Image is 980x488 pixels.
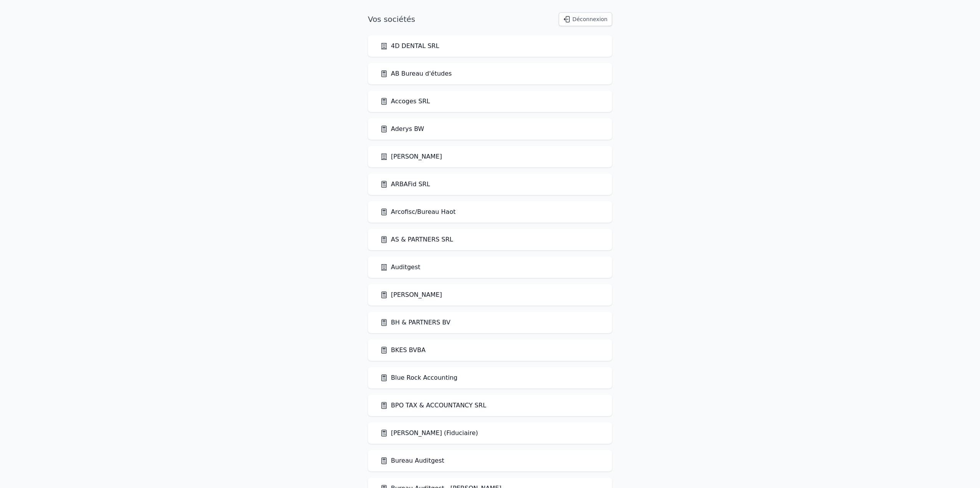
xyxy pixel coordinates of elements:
[368,14,415,25] h1: Vos sociétés
[380,346,425,355] a: BKES BVBA
[380,235,453,244] a: AS & PARTNERS SRL
[380,152,442,161] a: [PERSON_NAME]
[380,263,420,272] a: Auditgest
[380,428,478,438] a: [PERSON_NAME] (Fiduciaire)
[380,456,444,465] a: Bureau Auditgest
[380,290,442,299] a: [PERSON_NAME]
[380,207,455,217] a: Arcofisc/Bureau Haot
[380,401,486,410] a: BPO TAX & ACCOUNTANCY SRL
[380,97,430,106] a: Accoges SRL
[380,41,439,51] a: 4D DENTAL SRL
[380,318,450,327] a: BH & PARTNERS BV
[559,12,612,26] button: Déconnexion
[380,69,452,78] a: AB Bureau d'études
[380,180,430,189] a: ARBAFid SRL
[380,373,457,382] a: Blue Rock Accounting
[380,124,424,134] a: Aderys BW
